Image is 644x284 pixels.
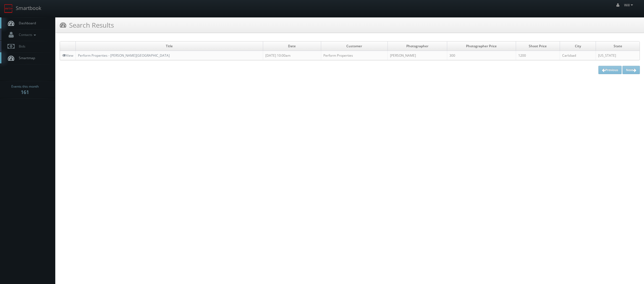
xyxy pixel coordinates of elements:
[560,51,596,60] td: Carlsbad
[388,51,447,60] td: [PERSON_NAME]
[388,41,447,51] td: Photographer
[447,51,516,60] td: 300
[516,51,560,60] td: 1200
[560,41,596,51] td: City
[16,44,25,49] span: Bids
[263,41,321,51] td: Date
[596,41,640,51] td: State
[16,56,35,60] span: Smartmap
[596,51,640,60] td: [US_STATE]
[16,32,37,37] span: Contacts
[62,53,73,58] a: View
[21,89,29,95] strong: 161
[516,41,560,51] td: Shoot Price
[263,51,321,60] td: [DATE] 10:00am
[321,41,388,51] td: Customer
[624,3,635,7] span: Will
[76,41,263,51] td: Title
[60,20,114,30] h3: Search Results
[447,41,516,51] td: Photographer Price
[11,84,39,89] span: Events this month
[16,21,36,25] span: Dashboard
[4,4,13,13] img: smartbook-logo.png
[321,51,388,60] td: Perform Properties
[78,53,170,58] a: Perform Properties - [PERSON_NAME][GEOGRAPHIC_DATA]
